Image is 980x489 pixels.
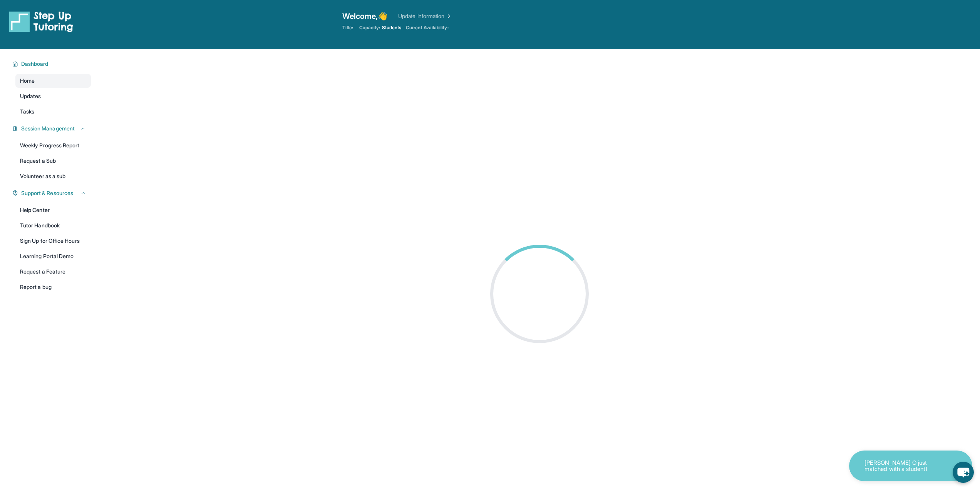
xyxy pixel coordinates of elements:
button: Session Management [18,125,86,132]
a: Request a Feature [15,265,91,279]
span: Students [382,25,402,31]
span: Welcome, 👋 [342,11,388,22]
span: Dashboard [21,60,49,68]
span: Home [20,77,35,85]
a: Volunteer as a sub [15,169,91,183]
span: Support & Resources [21,189,73,197]
img: Chevron Right [444,12,452,20]
a: Update Information [398,12,452,20]
span: Updates [20,92,41,100]
a: Request a Sub [15,154,91,168]
span: Title: [342,25,353,31]
a: Learning Portal Demo [15,249,91,263]
button: Support & Resources [18,189,86,197]
a: Sign Up for Office Hours [15,234,91,248]
span: Tasks [20,108,34,115]
img: logo [9,11,73,32]
a: Report a bug [15,280,91,294]
span: Capacity: [359,25,380,31]
a: Weekly Progress Report [15,139,91,152]
a: Help Center [15,203,91,217]
button: Dashboard [18,60,86,68]
span: Session Management [21,125,75,132]
a: Updates [15,89,91,103]
a: Home [15,74,91,88]
button: chat-button [953,462,974,483]
a: Tutor Handbook [15,219,91,232]
a: Tasks [15,105,91,118]
p: [PERSON_NAME] O just matched with a student! [864,460,941,472]
span: Current Availability: [406,25,448,31]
